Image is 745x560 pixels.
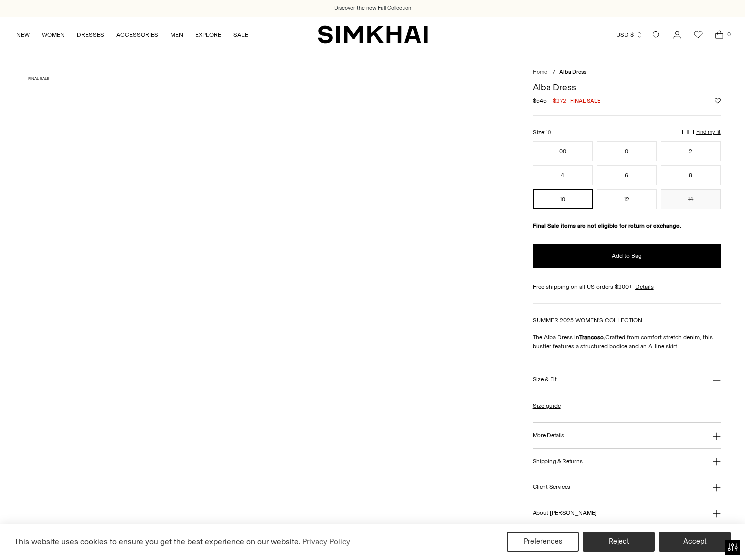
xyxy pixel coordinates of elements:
a: Open search modal [646,25,666,45]
a: Alba Dress [268,72,508,432]
h3: More Details [533,432,564,439]
span: 0 [724,30,733,39]
a: SALE [233,24,248,46]
a: WOMEN [42,24,65,46]
a: Home [533,69,547,75]
a: Details [635,282,654,291]
a: Privacy Policy (opens in a new tab) [301,534,352,549]
a: Open cart modal [709,25,729,45]
h3: Shipping & Returns [533,458,583,465]
button: 10 [533,189,593,209]
span: This website uses cookies to ensure you get the best experience on our website. [14,537,301,546]
button: 14 [661,189,721,209]
iframe: Sign Up via Text for Offers [8,522,100,552]
div: Free shipping on all US orders $200+ [533,282,721,291]
a: EXPLORE [195,24,221,46]
button: 2 [661,141,721,161]
strong: Final Sale items are not eligible for return or exchange. [533,222,681,229]
div: / [553,68,555,77]
button: 4 [533,165,593,185]
button: Shipping & Returns [533,449,721,474]
button: 0 [597,141,657,161]
button: 12 [597,189,657,209]
button: 00 [533,141,593,161]
button: 8 [661,165,721,185]
button: Client Services [533,474,721,500]
a: Size guide [533,401,561,410]
h1: Alba Dress [533,83,721,92]
a: Go to the account page [667,25,687,45]
p: The Alba Dress in Crafted from comfort stretch denim, this bustier features a structured bodice a... [533,333,721,351]
a: Alba Dress [24,72,264,432]
label: Size: [533,128,551,137]
button: More Details [533,423,721,448]
h3: Size & Fit [533,376,557,383]
button: Add to Bag [533,244,721,268]
button: Reject [583,532,655,552]
a: ACCESSORIES [116,24,158,46]
button: USD $ [616,24,643,46]
h3: About [PERSON_NAME] [533,510,597,516]
a: SUMMER 2025 WOMEN'S COLLECTION [533,317,642,324]
a: Wishlist [688,25,708,45]
a: DRESSES [77,24,104,46]
a: MEN [170,24,183,46]
a: Discover the new Fall Collection [334,4,411,12]
button: Preferences [507,532,579,552]
span: $272 [553,96,566,105]
nav: breadcrumbs [533,68,721,77]
button: Accept [659,532,731,552]
s: $545 [533,96,547,105]
h3: Client Services [533,484,571,490]
button: About [PERSON_NAME] [533,500,721,526]
button: 6 [597,165,657,185]
a: NEW [16,24,30,46]
span: Alba Dress [559,69,586,75]
strong: Trancoso. [579,334,605,341]
a: SIMKHAI [318,25,428,44]
span: Add to Bag [612,252,642,260]
span: 10 [546,129,551,136]
button: Add to Wishlist [715,98,721,104]
button: Size & Fit [533,367,721,393]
